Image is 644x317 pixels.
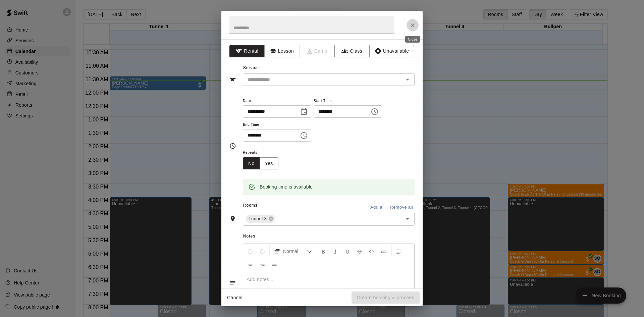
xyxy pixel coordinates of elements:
[257,245,268,257] button: Redo
[243,203,258,208] span: Rooms
[229,279,236,286] svg: Notes
[224,292,246,304] button: Cancel
[403,214,412,223] button: Open
[246,215,270,222] span: Tunnel 3
[342,245,353,257] button: Format Underline
[378,245,389,257] button: Insert Link
[366,245,377,257] button: Insert Code
[264,45,300,57] button: Lesson
[354,245,365,257] button: Format Strikethrough
[297,105,311,118] button: Choose date, selected date is Aug 12, 2025
[243,97,311,106] span: Date
[243,148,284,157] span: Repeats
[297,129,311,142] button: Choose time, selected time is 12:30 PM
[407,19,419,31] button: Close
[334,45,370,57] button: Class
[369,45,414,57] button: Unavailable
[245,257,256,269] button: Center Align
[271,245,315,257] button: Formatting Options
[243,120,311,129] span: End Time
[229,143,236,149] svg: Timing
[245,245,256,257] button: Undo
[368,105,381,118] button: Choose time, selected time is 12:00 PM
[257,257,268,269] button: Right Align
[246,215,275,223] div: Tunnel 3
[405,36,420,43] div: Close
[330,245,341,257] button: Format Italics
[229,215,236,222] svg: Rooms
[393,245,405,257] button: Left Align
[318,245,329,257] button: Format Bold
[314,97,382,106] span: Start Time
[269,257,280,269] button: Justify Align
[260,157,278,170] button: Yes
[283,248,307,255] span: Normal
[243,157,278,170] div: outlined button group
[300,45,335,57] span: Camps can only be created in the Services page
[367,202,388,213] button: Add all
[243,65,259,70] span: Service
[229,45,265,57] button: Rental
[243,231,415,242] span: Notes
[260,181,313,193] div: Booking time is available
[229,76,236,83] svg: Service
[403,75,412,84] button: Open
[243,157,260,170] button: No
[388,202,415,213] button: Remove all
